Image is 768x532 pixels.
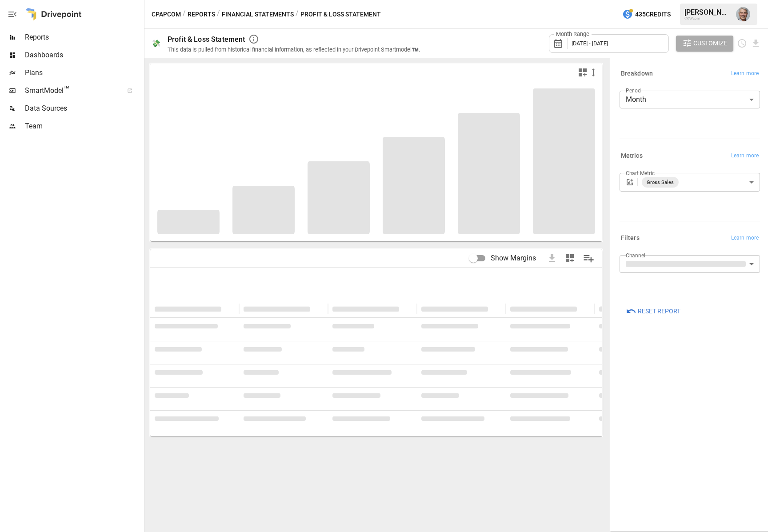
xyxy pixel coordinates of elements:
[25,32,142,43] span: Reports
[25,50,142,60] span: Dashboards
[736,7,750,21] img: Joe Megibow
[183,9,186,20] div: /
[311,303,324,315] button: Sort
[152,9,181,20] button: CPAPcom
[188,9,215,20] button: Reports
[620,91,760,108] div: Month
[684,8,731,16] div: [PERSON_NAME]
[684,16,731,20] div: CPAPcom
[25,68,142,78] span: Plans
[638,306,680,317] span: Reset Report
[491,253,536,264] span: Show Margins
[626,252,645,259] label: Channel
[572,40,608,47] span: [DATE] - [DATE]
[626,169,655,177] label: Chart Metric
[737,38,747,48] button: Schedule report
[489,303,501,315] button: Sort
[554,30,592,38] label: Month Range
[25,121,142,132] span: Team
[676,36,734,52] button: Customize
[579,248,599,268] button: Manage Columns
[693,38,727,49] span: Customize
[25,85,117,96] span: SmartModel
[222,303,235,315] button: Sort
[731,234,759,243] span: Learn more
[626,87,641,94] label: Period
[217,9,220,20] div: /
[643,177,677,188] span: Gross Sales
[635,9,671,20] span: 435 Credits
[731,69,759,78] span: Learn more
[751,38,761,48] button: Download report
[222,9,294,20] button: Financial Statements
[168,35,245,44] div: Profit & Loss Statement
[152,39,160,48] div: 💸
[620,303,687,319] button: Reset Report
[731,152,759,160] span: Learn more
[621,151,643,161] h6: Metrics
[64,84,70,95] span: ™
[25,103,142,114] span: Data Sources
[731,2,756,27] button: Joe Megibow
[621,233,640,243] h6: Filters
[400,303,412,315] button: Sort
[578,303,590,315] button: Sort
[296,9,299,20] div: /
[619,6,674,23] button: 435Credits
[621,69,653,79] h6: Breakdown
[168,46,420,53] div: This data is pulled from historical financial information, as reflected in your Drivepoint Smartm...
